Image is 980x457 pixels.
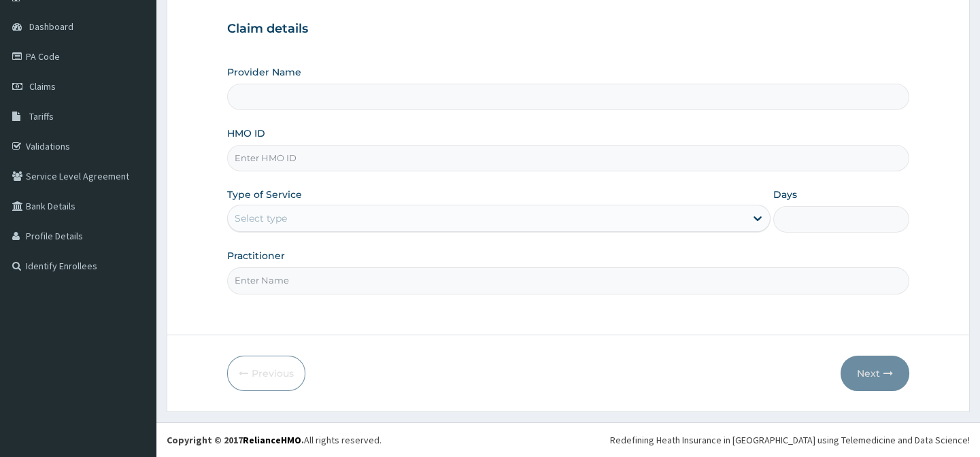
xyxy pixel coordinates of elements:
[29,20,73,33] span: Dashboard
[773,188,797,201] label: Days
[235,211,287,225] div: Select type
[227,126,265,140] label: HMO ID
[841,356,909,391] button: Next
[227,65,301,79] label: Provider Name
[227,249,285,263] label: Practitioner
[227,267,909,294] input: Enter Name
[29,80,56,92] span: Claims
[243,434,301,446] a: RelianceHMO
[29,110,54,122] span: Tariffs
[227,188,302,201] label: Type of Service
[227,145,909,171] input: Enter HMO ID
[227,356,305,391] button: Previous
[156,422,980,457] footer: All rights reserved.
[167,434,304,446] strong: Copyright © 2017 .
[227,22,909,37] h3: Claim details
[610,433,970,447] div: Redefining Heath Insurance in [GEOGRAPHIC_DATA] using Telemedicine and Data Science!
